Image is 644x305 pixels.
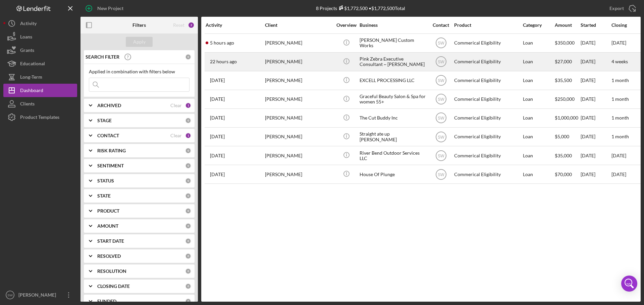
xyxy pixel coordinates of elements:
div: Product [454,22,521,28]
div: Amount [555,22,580,28]
div: Started [581,22,611,28]
div: Contact [428,22,453,28]
div: Business [360,22,427,28]
div: Client [265,22,332,28]
div: Category [523,22,554,28]
div: Activity [206,22,264,28]
div: Overview [334,22,359,28]
div: Open Intercom Messenger [621,276,637,292]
